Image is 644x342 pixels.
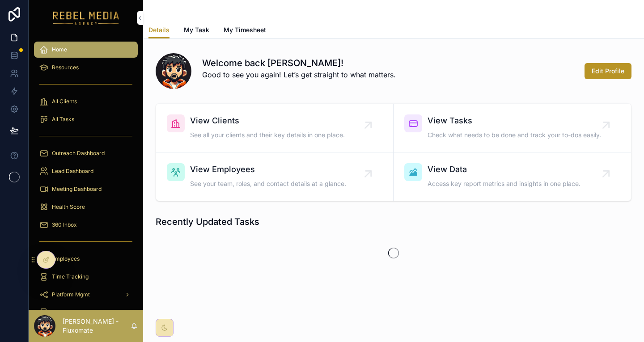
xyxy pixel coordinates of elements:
span: Time Tracking [52,273,89,280]
a: Details [148,22,169,39]
span: My Task [184,25,209,34]
span: Details [148,25,169,34]
a: View EmployeesSee your team, roles, and contact details at a glance. [156,152,394,201]
span: View Employees [190,163,346,176]
span: Home [52,46,67,53]
span: See your team, roles, and contact details at a glance. [190,179,346,188]
a: Home [34,42,138,58]
a: Platform Mgmt [34,287,138,303]
span: Check what needs to be done and track your to-dos easily. [428,131,601,139]
div: scrollable content [29,36,143,310]
span: Health Score [52,203,85,211]
span: Meeting Dashboard [52,186,102,193]
span: View Tasks [428,114,601,127]
img: App logo [53,11,119,25]
span: Access key report metrics and insights in one place. [428,179,580,188]
h1: Recently Updated Tasks [156,215,259,228]
span: Lead Dashboard [52,168,93,175]
a: View ClientsSee all your clients and their key details in one place. [156,104,394,152]
span: My Timesheet [224,25,266,34]
a: Time Tracking [34,269,138,285]
a: All Clients [34,93,138,110]
span: 360 Inbox [52,221,77,228]
a: Lead Dashboard [34,163,138,179]
span: All Tasks [52,116,74,123]
h1: Welcome back [PERSON_NAME]! [202,57,396,69]
span: View Data [428,163,580,176]
span: All Clients [52,98,77,105]
button: Edit Profile [585,63,631,79]
span: See all your clients and their key details in one place. [190,131,345,139]
span: Outreach Dashboard [52,150,105,157]
span: Edit Profile [592,67,624,76]
a: 360 Inbox [34,217,138,233]
a: Outreach Dashboard [34,145,138,161]
span: Resources [52,64,79,71]
a: Resources [34,59,138,76]
a: My Timesheet [224,22,266,40]
span: Platform Mgmt [52,291,90,298]
a: Health Score [34,199,138,215]
a: All Tasks [34,111,138,127]
p: [PERSON_NAME] - Fluxomate [63,317,131,335]
a: View DataAccess key report metrics and insights in one place. [394,152,631,201]
a: My Task [184,22,209,40]
a: View TasksCheck what needs to be done and track your to-dos easily. [394,104,631,152]
span: Employees [52,255,80,262]
a: Employees [34,251,138,267]
a: Meeting Dashboard [34,181,138,197]
p: Good to see you again! Let’s get straight to what matters. [202,69,396,80]
span: View Clients [190,114,345,127]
